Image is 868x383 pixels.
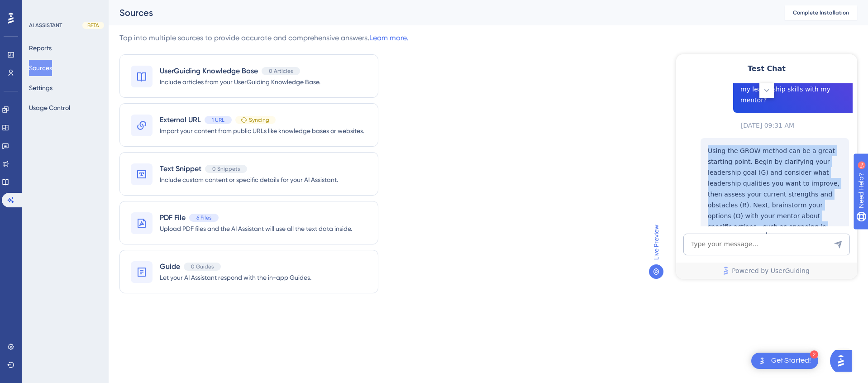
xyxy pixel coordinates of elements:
span: Complete Installation [793,9,849,16]
span: Syncing [249,116,269,124]
span: PDF File [160,212,186,223]
span: 6 Files [196,214,211,221]
span: Guide [160,261,180,272]
iframe: UserGuiding AI Assistant [676,54,857,279]
span: Upload PDF files and the AI Assistant will use all the text data inside. [160,223,352,234]
a: Learn more. [369,34,408,42]
span: 0 Guides [191,263,214,270]
span: UserGuiding Knowledge Base [160,66,258,77]
span: Powered by UserGuiding [56,211,134,222]
span: Include custom content or specific details for your AI Assistant. [160,174,338,185]
button: Settings [29,80,52,96]
span: 1 URL [212,116,224,124]
span: Live Preview [651,225,662,260]
div: AI ASSISTANT [29,22,62,29]
p: Using the GROW method can be a great starting point. Begin by clarifying your leadership goal (G)... [32,91,166,265]
div: Tap into multiple sources to provide accurate and comprehensive answers. [119,33,408,43]
iframe: UserGuiding AI Assistant Launcher [830,347,857,374]
span: Include articles from your UserGuiding Knowledge Base. [160,77,320,87]
button: Usage Control [29,100,70,116]
div: Sources [119,6,762,19]
button: Sources [29,60,52,76]
div: Open Get Started! checklist, remaining modules: 2 [751,353,818,369]
div: 2 [810,350,818,359]
span: 0 Articles [269,67,293,75]
span: Let your AI Assistant respond with the in-app Guides. [160,272,311,283]
textarea: AI Assistant Text Input [7,179,174,201]
span: External URL [160,115,201,125]
span: Need Help? [21,2,57,13]
div: Send Message [157,186,167,195]
img: launcher-image-alternative-text [757,355,768,366]
div: BETA [82,22,104,29]
button: Complete Installation [785,5,857,20]
button: Reports [29,40,52,56]
span: Text Snippet [160,163,201,174]
span: 0 Snippets [212,165,240,172]
span: Import your content from public URLs like knowledge bases or websites. [160,125,364,136]
div: Get Started! [771,356,811,366]
div: 9+ [62,5,67,12]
